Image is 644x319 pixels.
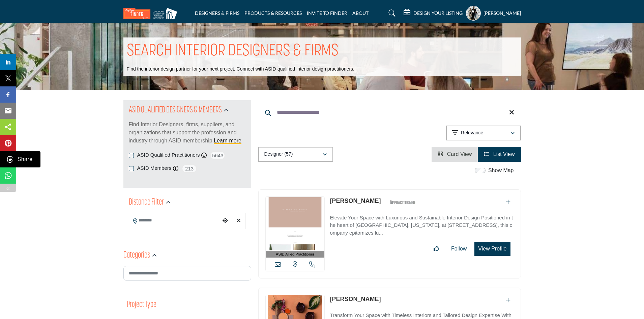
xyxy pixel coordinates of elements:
p: Kimberly Niosi [330,196,381,206]
h2: Categories [123,249,150,262]
a: [PERSON_NAME] [330,296,381,302]
p: Find Interior Designers, firms, suppliers, and organizations that support the profession and indu... [129,121,246,145]
img: Site Logo [123,8,181,19]
img: ASID Qualified Practitioners Badge Icon [387,198,417,207]
button: Follow [447,242,471,256]
img: Kimberly Niosi [266,197,325,251]
button: Like listing [429,242,443,256]
span: Share [15,155,34,163]
a: View List [484,151,515,157]
label: Show Map [488,166,514,175]
p: Kimberly Santana [330,295,381,304]
label: ASID Members [137,164,172,172]
span: List View [493,151,515,157]
img: threads sharing button [6,155,14,163]
span: ASID Allied Practitioner [276,251,314,257]
div: Clear search location [234,214,244,228]
button: Designer (57) [258,147,333,162]
a: Add To List [506,297,510,303]
span: 213 [182,164,197,173]
a: DESIGNERS & FIRMS [195,10,239,16]
span: Card View [447,151,472,157]
input: ASID Members checkbox [129,166,134,171]
a: Search [382,8,400,19]
a: ASID Allied Practitioner [266,197,325,258]
a: Add To List [506,199,510,205]
img: arrow_left sharing button [5,186,11,191]
h1: SEARCH INTERIOR DESIGNERS & FIRMS [127,41,339,62]
li: List View [478,147,521,162]
h5: DESIGN YOUR LISTING [413,10,463,16]
a: INVITE TO FINDER [307,10,347,16]
p: Elevate Your Space with Luxurious and Sustainable Interior Design Positioned in the heart of [GEO... [330,214,514,237]
a: ABOUT [352,10,369,16]
h5: [PERSON_NAME] [484,10,521,17]
p: Relevance [461,130,483,136]
p: Find the interior design partner for your next project. Connect with ASID-qualified interior desi... [127,66,354,73]
h2: ASID QUALIFIED DESIGNERS & MEMBERS [129,104,222,116]
label: ASID Qualified Practitioners [137,151,200,159]
a: Elevate Your Space with Luxurious and Sustainable Interior Design Positioned in the heart of [GEO... [330,210,514,237]
a: PRODUCTS & RESOURCES [244,10,302,16]
input: ASID Qualified Practitioners checkbox [129,153,134,158]
input: Search Keyword [258,104,521,121]
a: Learn more [214,138,241,143]
button: Relevance [446,126,521,140]
h2: Distance Filter [129,196,164,209]
button: Show hide supplier dropdown [466,6,481,21]
p: Designer (57) [264,151,293,158]
span: 5643 [210,151,225,160]
button: View Profile [474,242,510,256]
a: View Card [438,151,472,157]
button: Project Type [127,298,156,311]
a: [PERSON_NAME] [330,197,381,204]
div: DESIGN YOUR LISTING [404,9,463,17]
input: Search Category [123,266,251,281]
li: Card View [432,147,478,162]
div: Choose your current location [220,214,230,228]
input: Search Location [129,214,220,227]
